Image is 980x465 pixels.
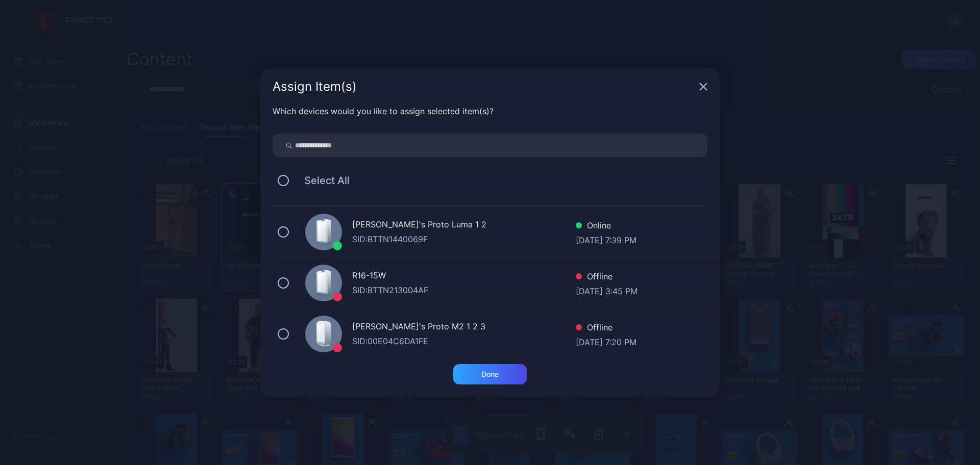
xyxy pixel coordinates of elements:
div: Which devices would you like to assign selected item(s)? [273,105,707,117]
div: [DATE] 7:20 PM [576,336,636,346]
button: Done [453,364,527,384]
div: [PERSON_NAME]'s Proto M2 1 2 3 [352,320,576,335]
div: SID: 00E04C6DA1FE [352,335,576,347]
div: SID: BTTN1440069F [352,233,576,245]
div: Offline [576,270,638,285]
div: Online [576,219,636,234]
div: R16-15W [352,269,576,284]
span: Select All [294,174,350,187]
div: Done [481,370,499,378]
div: [DATE] 3:45 PM [576,285,638,295]
div: Assign Item(s) [273,81,695,93]
div: [DATE] 7:39 PM [576,234,636,244]
div: SID: BTTN213004AF [352,284,576,296]
div: Offline [576,321,636,336]
div: [PERSON_NAME]'s Proto Luma 1 2 [352,218,576,233]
